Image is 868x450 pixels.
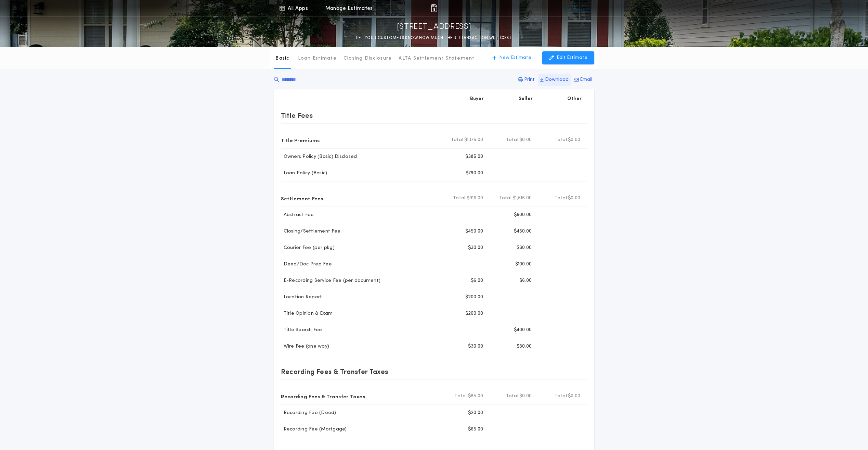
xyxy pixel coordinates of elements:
b: Total: [506,393,520,400]
p: New Estimate [499,54,531,61]
p: $30.00 [468,343,483,350]
b: Total: [453,195,467,202]
p: Title Search Fee [281,327,322,334]
span: $1,175.00 [464,137,483,143]
p: Abstract Fee [281,212,314,218]
p: $450.00 [465,228,483,235]
p: Closing Disclosure [344,55,392,62]
p: Edit Estimate [557,54,587,61]
p: Title Opinion & Exam [281,310,333,317]
p: Wire Fee (one way) [281,343,329,350]
p: Seller [519,96,533,102]
img: img [430,4,438,12]
p: $450.00 [514,228,532,235]
p: Recording Fees & Transfer Taxes [281,391,365,402]
p: Recording Fees & Transfer Taxes [281,366,388,377]
p: Email [580,76,592,83]
p: $600.00 [514,212,532,218]
p: Location Report [281,294,322,301]
b: Total: [451,137,465,143]
p: Title Fees [281,110,313,121]
b: Total: [555,137,568,143]
p: E-Recording Service Fee (per document) [281,277,381,284]
button: Email [572,74,594,86]
span: $85.00 [468,393,483,400]
b: Total: [506,137,520,143]
button: Print [516,74,537,86]
p: Recording Fee (Deed) [281,410,336,416]
p: LET YOUR CUSTOMERS KNOW HOW MUCH THEIR TRANSACTION WILL COST [356,35,511,41]
p: $6.00 [519,277,532,284]
p: Buyer [470,96,484,102]
p: Deed/Doc Prep Fee [281,261,332,268]
p: [STREET_ADDRESS] [397,22,471,33]
p: Print [524,76,535,83]
p: Loan Policy (Basic) [281,170,327,177]
p: Settlement Fees [281,193,323,204]
p: Other [567,96,582,102]
p: Download [545,76,569,83]
b: Total: [454,393,468,400]
button: Edit Estimate [542,51,594,64]
p: $400.00 [514,327,532,334]
p: Title Premiums [281,135,320,146]
img: vs-icon [562,5,587,12]
button: New Estimate [485,51,538,64]
p: $20.00 [468,410,483,416]
p: ALTA Settlement Statement [399,55,475,62]
p: $790.00 [466,170,483,177]
p: Basic [275,55,289,62]
p: $385.00 [465,153,483,160]
p: Closing/Settlement Fee [281,228,341,235]
span: $0.00 [519,393,532,400]
p: $200.00 [465,310,483,317]
p: Recording Fee (Mortgage) [281,426,347,433]
span: $1,616.00 [513,195,532,202]
span: $0.00 [568,137,580,143]
span: $916.00 [467,195,483,202]
p: Loan Estimate [298,55,337,62]
p: $65.00 [468,426,483,433]
span: $0.00 [568,393,580,400]
p: Owners Policy (Basic) Disclosed [281,153,357,160]
p: $100.00 [515,261,532,268]
p: Courier Fee (per pkg) [281,245,335,251]
b: Total: [555,393,568,400]
span: $0.00 [519,137,532,143]
p: $200.00 [465,294,483,301]
b: Total: [499,195,513,202]
p: $6.00 [471,277,483,284]
button: Download [538,74,571,86]
p: $30.00 [468,245,483,251]
span: $0.00 [568,195,580,202]
b: Total: [555,195,568,202]
p: $30.00 [517,245,532,251]
p: $30.00 [517,343,532,350]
